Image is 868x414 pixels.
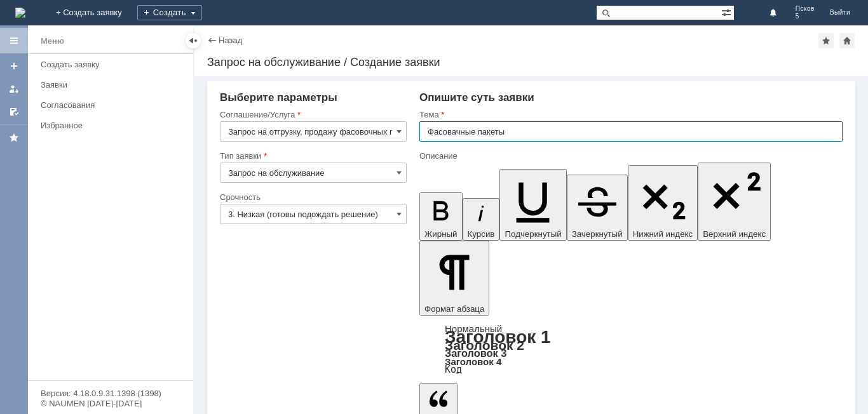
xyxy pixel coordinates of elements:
a: Код [445,364,462,375]
button: Зачеркнутый [567,175,628,241]
button: Курсив [463,198,500,241]
div: Тема [419,110,840,119]
div: Описание [419,152,840,160]
div: Добавить в избранное [818,33,834,48]
span: Курсив [468,229,495,239]
button: Формат абзаца [419,241,489,316]
div: Срочность [220,193,404,201]
span: Расширенный поиск [721,6,734,18]
img: logo [15,8,25,18]
div: Меню [41,34,64,49]
div: Скрыть меню [186,33,201,48]
div: Запрос на обслуживание / Создание заявки [207,56,855,69]
button: Жирный [419,192,463,241]
div: Сделать домашней страницей [839,33,855,48]
a: Назад [219,36,242,45]
a: Заголовок 4 [445,356,501,367]
a: Мои согласования [4,102,24,122]
div: Соглашение/Услуга [220,110,404,119]
a: Заголовок 1 [445,327,551,347]
a: Заявки [36,75,191,95]
span: Подчеркнутый [505,229,561,239]
div: Создать заявку [41,60,186,69]
a: Заголовок 3 [445,347,506,359]
span: Формат абзаца [424,304,484,314]
a: Создать заявку [4,56,24,76]
div: Согласования [41,100,186,110]
a: Мои заявки [4,79,24,99]
span: Нижний индекс [633,229,693,239]
span: Верхний индекс [703,229,766,239]
span: Зачеркнутый [572,229,623,239]
div: Избранное [41,121,172,130]
a: Создать заявку [36,55,191,74]
a: Заголовок 2 [445,338,524,352]
a: Нормальный [445,323,502,334]
div: Создать [137,5,202,20]
span: 5 [796,13,815,20]
a: Перейти на домашнюю страницу [15,8,25,18]
span: Выберите параметры [220,91,337,103]
span: Псков [796,5,815,13]
div: © NAUMEN [DATE]-[DATE] [41,399,180,408]
span: Опишите суть заявки [419,91,534,103]
div: Версия: 4.18.0.9.31.1398 (1398) [41,389,180,397]
div: Тип заявки [220,152,404,160]
div: Заявки [41,80,186,90]
a: Согласования [36,95,191,115]
div: Формат абзаца [419,324,843,374]
button: Верхний индекс [698,163,771,241]
button: Нижний индекс [628,165,698,241]
button: Подчеркнутый [499,169,566,241]
span: Жирный [424,229,458,239]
